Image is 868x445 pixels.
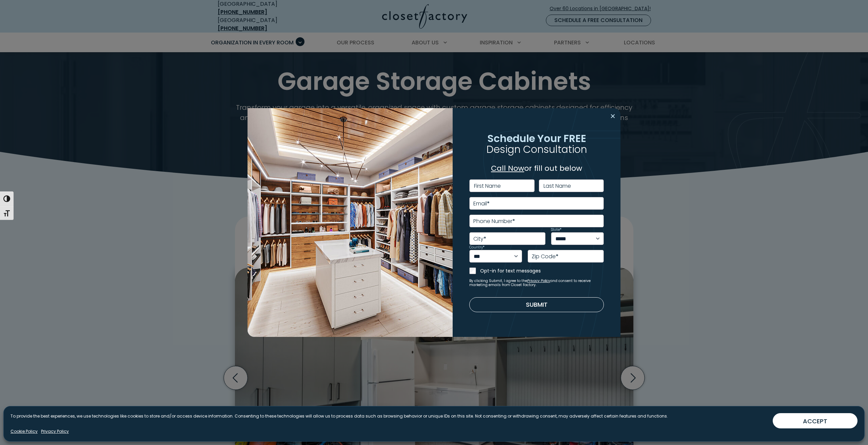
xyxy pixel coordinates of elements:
span: Schedule Your FREE [487,131,586,146]
label: Zip Code [532,254,558,259]
button: Close modal [608,111,618,122]
label: Last Name [544,183,571,189]
p: or fill out below [469,163,604,174]
a: Privacy Policy [41,428,69,434]
label: First Name [474,183,501,189]
p: To provide the best experiences, we use technologies like cookies to store and/or access device i... [11,413,668,419]
label: Opt-in for text messages [480,267,604,274]
small: By clicking Submit, I agree to the and consent to receive marketing emails from Closet Factory. [469,279,604,287]
img: Walk in closet with island [248,108,453,337]
button: ACCEPT [773,413,857,428]
label: Phone Number [473,219,515,224]
a: Call Now [491,163,524,174]
label: Country [469,246,485,249]
label: State [551,228,561,231]
a: Cookie Policy [11,428,38,434]
label: City [473,236,486,242]
button: Submit [469,297,604,312]
a: Privacy Policy [527,278,550,283]
label: Email [473,201,490,206]
span: Design Consultation [487,142,587,157]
